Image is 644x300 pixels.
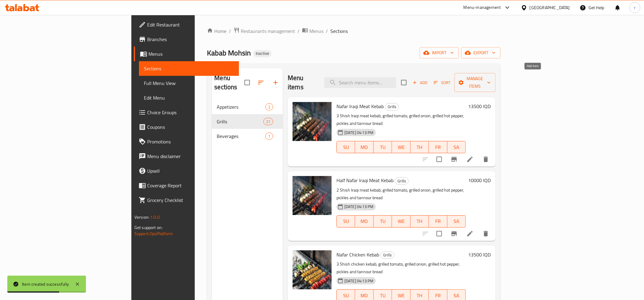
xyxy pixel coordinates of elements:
a: Menu disclaimer [134,149,239,164]
span: FR [431,217,445,226]
span: Manage items [459,75,491,90]
p: 3 Shish chicken kebab, grilled tomato, grilled onion, grilled hot pepper, pickles and tannour bread [336,260,466,276]
h6: 13500 IQD [468,102,491,111]
div: [GEOGRAPHIC_DATA] [530,4,570,11]
span: TH [413,291,426,300]
button: FR [429,215,447,228]
button: Branch-specific-item [447,152,461,167]
span: Half Nafar Iraqi Meat Kebab [336,176,393,185]
span: Add [412,79,428,86]
div: items [265,103,273,111]
span: Choice Groups [147,109,234,116]
span: Appetizers [217,103,265,111]
a: Promotions [134,134,239,149]
button: TH [411,215,429,228]
a: Edit menu item [466,230,474,237]
a: Support.OpsPlatform [134,230,173,238]
button: SU [336,215,355,228]
a: Grocery Checklist [134,193,239,207]
div: Grills21 [212,114,283,129]
span: Get support on: [134,224,162,231]
span: Grills [395,178,408,185]
a: Branches [134,32,239,47]
span: Restaurants management [241,27,295,35]
span: SU [339,291,353,300]
a: Sections [139,61,239,76]
span: TU [376,217,390,226]
span: WE [394,143,408,152]
span: Full Menu View [144,79,234,87]
a: Menus [134,47,239,61]
div: Item created successfully [22,281,69,288]
span: Grills [381,252,394,259]
li: / [297,27,300,35]
img: Half Nafar Iraqi Meat Kebab [293,176,332,215]
span: Sort sections [254,75,268,90]
span: r [634,4,635,11]
span: TH [413,143,426,152]
button: SA [447,215,466,228]
span: Coupons [147,123,234,131]
h6: 10000 IQD [468,176,491,185]
div: Beverages1 [212,129,283,143]
h2: Menu items [288,73,317,92]
p: 3 Shish Iraqi meat kebab, grilled tomato, grilled onion, grilled hot pepper, pickles and tannour ... [336,112,466,127]
button: export [461,47,500,58]
button: Add section [268,75,283,90]
button: SA [447,141,466,153]
span: Select to update [433,153,446,166]
span: MO [358,291,371,300]
div: Appetizers2 [212,100,283,114]
span: SA [450,291,463,300]
span: Upsell [147,167,234,175]
span: FR [431,291,445,300]
button: Add [410,78,430,87]
button: Sort [432,78,452,87]
a: Choice Groups [134,105,239,120]
a: Edit menu item [466,156,474,163]
p: 2 Shish Iraqi meat kebab, grilled tomato, grilled onion, grilled hot pepper, pickles and tannour ... [336,186,466,202]
div: Menu-management [464,4,501,11]
div: Grills [217,118,263,125]
span: Select to update [433,227,446,240]
a: Upsell [134,164,239,178]
button: Manage items [454,73,496,92]
a: Coverage Report [134,178,239,193]
span: Sort items [430,78,454,87]
button: MO [355,215,373,228]
span: import [425,49,454,57]
a: Coupons [134,120,239,134]
span: Sort [434,79,450,86]
a: Edit Restaurant [134,17,239,32]
span: Sections [330,27,348,35]
span: Menu disclaimer [147,153,234,160]
span: WE [394,291,408,300]
div: Inactive [253,50,272,57]
div: Grills [385,103,399,111]
span: SU [339,143,353,152]
span: SU [339,217,353,226]
span: TU [376,143,390,152]
span: Grocery Checklist [147,196,234,204]
button: SU [336,141,355,153]
span: Menus [309,27,323,35]
li: / [326,27,328,35]
input: search [324,77,396,88]
span: 2 [266,104,273,110]
span: Edit Menu [144,94,234,101]
button: TH [411,141,429,153]
span: MO [358,143,371,152]
div: items [265,132,273,140]
img: Nafar Chicken Kebab [293,250,332,289]
span: Inactive [253,51,272,56]
div: Grills [395,177,409,185]
span: MO [358,217,371,226]
button: import [420,47,459,58]
span: Beverages [217,132,265,140]
nav: breadcrumb [207,27,500,35]
span: export [466,49,496,57]
button: WE [392,141,410,153]
a: Edit Menu [139,90,239,105]
span: [DATE] 04:13 PM [342,278,376,284]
